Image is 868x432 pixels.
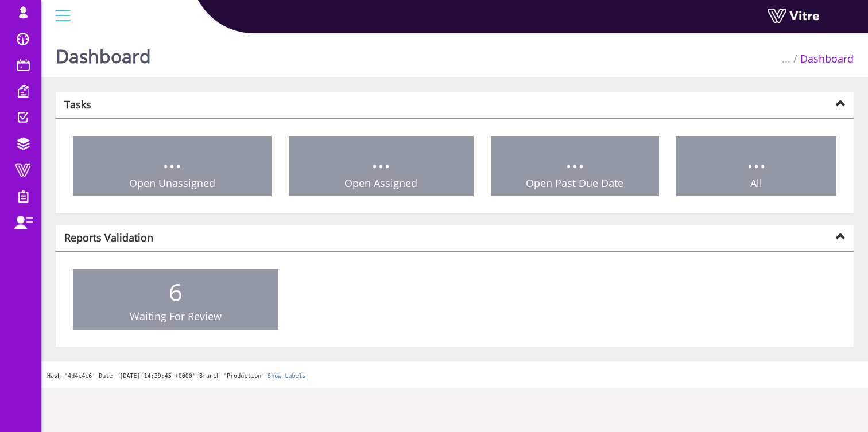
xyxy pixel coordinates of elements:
span: 6 [169,275,183,308]
span: Hash '4d4c4c6' Date '[DATE] 14:39:45 +0000' Branch 'Production' [47,373,265,379]
h1: Dashboard [56,29,151,77]
span: ... [782,52,790,65]
a: 6 Waiting For Review [73,269,278,330]
a: ... All [676,136,837,197]
a: ... Open Past Due Date [491,136,659,197]
span: ... [371,142,390,175]
span: ... [747,142,766,175]
strong: Reports Validation [64,231,153,244]
span: ... [162,142,181,175]
span: Open Assigned [344,176,417,190]
span: Open Past Due Date [526,176,623,190]
strong: Tasks [64,98,91,111]
span: All [750,176,762,190]
span: Waiting For Review [130,309,222,323]
span: Open Unassigned [129,176,215,190]
span: ... [565,142,584,175]
a: Show Labels [268,373,305,379]
a: ... Open Unassigned [73,136,272,197]
a: ... Open Assigned [289,136,474,197]
li: Dashboard [790,52,854,67]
